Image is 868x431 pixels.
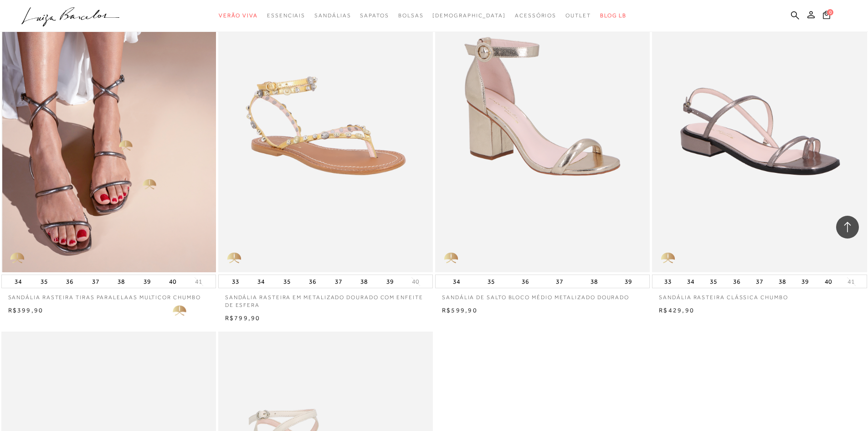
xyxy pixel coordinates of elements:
[845,277,858,286] button: 41
[8,306,44,314] span: R$399,90
[218,288,433,309] a: SANDÁLIA RASTEIRA EM METALIZADO DOURADO COM ENFEITE DE ESFERA
[519,275,532,288] button: 36
[267,7,305,24] a: noSubCategoriesText
[281,275,293,288] button: 35
[314,12,351,19] span: Sandálias
[63,275,76,288] button: 36
[229,275,242,288] button: 33
[442,306,478,314] span: R$599,90
[662,275,674,288] button: 33
[776,275,789,288] button: 38
[384,275,396,288] button: 39
[622,275,635,288] button: 39
[409,277,422,286] button: 40
[565,7,591,24] a: noSubCategoriesText
[115,275,128,288] button: 38
[192,277,205,286] button: 41
[588,275,601,288] button: 38
[225,314,261,322] span: R$799,90
[432,7,506,24] a: noSubCategoriesText
[450,275,463,288] button: 34
[360,12,389,19] span: Sapatos
[684,275,697,288] button: 34
[12,275,25,288] button: 34
[38,275,51,288] button: 35
[515,12,556,19] span: Acessórios
[1,245,33,272] img: golden_caliandra_v6.png
[565,12,591,19] span: Outlet
[332,275,345,288] button: 37
[358,275,370,288] button: 38
[360,7,389,24] a: noSubCategoriesText
[432,12,506,19] span: [DEMOGRAPHIC_DATA]
[820,10,833,22] button: 0
[799,275,812,288] button: 39
[553,275,566,288] button: 37
[730,275,743,288] button: 36
[707,275,720,288] button: 35
[822,275,835,288] button: 40
[306,275,319,288] button: 36
[141,275,154,288] button: 39
[515,7,556,24] a: noSubCategoriesText
[485,275,498,288] button: 35
[1,288,216,301] a: SANDÁLIA RASTEIRA TIRAS PARALELAAS MULTICOR CHUMBO
[218,245,250,272] img: golden_caliandra_v6.png
[600,7,627,24] a: BLOG LB
[652,245,684,272] img: golden_caliandra_v6.png
[652,288,867,301] a: SANDÁLIA RASTEIRA CLÁSSICA CHUMBO
[314,7,351,24] a: noSubCategoriesText
[435,288,650,301] a: SANDÁLIA DE SALTO BLOCO MÉDIO METALIZADO DOURADO
[219,7,258,24] a: noSubCategoriesText
[435,245,467,272] img: golden_caliandra_v6.png
[219,12,258,19] span: Verão Viva
[398,12,424,19] span: Bolsas
[600,12,627,19] span: BLOG LB
[267,12,305,19] span: Essenciais
[659,306,694,314] span: R$429,90
[89,275,102,288] button: 37
[753,275,766,288] button: 37
[166,275,179,288] button: 40
[255,275,267,288] button: 34
[398,7,424,24] a: noSubCategoriesText
[827,9,833,16] span: 0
